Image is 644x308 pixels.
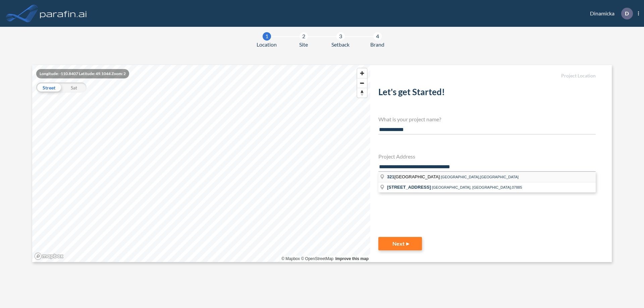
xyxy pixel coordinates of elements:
span: Zoom out [357,78,367,88]
span: Brand [370,41,384,49]
button: Zoom in [357,68,367,78]
a: Improve this map [335,256,369,261]
h2: Let's get Started! [378,87,596,100]
span: Site [299,41,308,49]
h4: What is your project name? [378,116,596,122]
span: Location [257,41,277,49]
canvas: Map [32,65,370,262]
span: 321 [387,174,394,179]
a: Mapbox [281,256,300,261]
span: Reset bearing to north [357,88,367,98]
button: Next [378,237,422,250]
div: 2 [300,32,308,41]
button: Zoom out [357,78,367,88]
span: [STREET_ADDRESS] [387,185,431,190]
a: OpenStreetMap [301,256,333,261]
h4: Project Address [378,153,596,160]
div: 4 [373,32,382,41]
div: Longitude: -110.8407 Latitude: 49.1044 Zoom: 2 [36,69,129,78]
a: Mapbox homepage [34,252,64,260]
div: Sat [61,82,87,93]
div: Street [36,82,61,93]
img: logo [39,7,88,20]
span: [GEOGRAPHIC_DATA], [GEOGRAPHIC_DATA],07885 [432,185,522,189]
div: 1 [263,32,271,41]
span: [GEOGRAPHIC_DATA] [387,174,441,179]
button: Reset bearing to north [357,88,367,98]
span: Setback [331,41,350,49]
p: D [625,10,629,16]
h5: Project Location [378,73,596,79]
span: [GEOGRAPHIC_DATA],[GEOGRAPHIC_DATA] [441,175,519,179]
div: 3 [336,32,345,41]
div: Dinamicka [580,8,639,19]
